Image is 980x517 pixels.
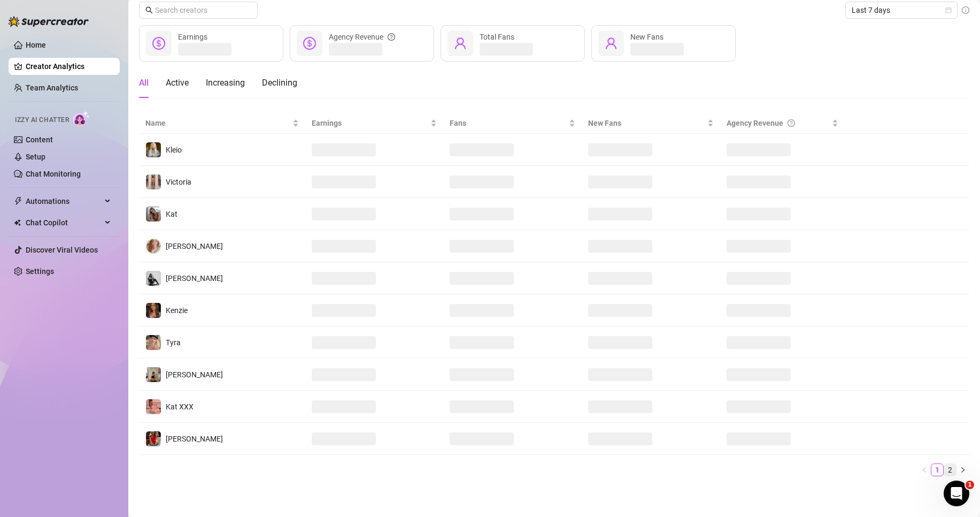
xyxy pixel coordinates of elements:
img: Caroline [146,431,161,446]
button: left [918,463,931,476]
span: Last 7 days [852,2,951,18]
span: Tyra [166,338,181,347]
span: left [921,467,928,473]
span: Kenzie [166,306,188,315]
th: New Fans [582,113,720,134]
a: Discover Viral Videos [26,246,98,254]
span: calendar [945,7,952,13]
span: question-circle [388,31,395,43]
img: Chat Copilot [14,219,21,226]
span: thunderbolt [14,197,22,206]
span: Kleio [166,146,182,154]
th: Name [139,113,305,134]
span: Name [145,117,290,129]
span: right [960,467,966,473]
a: Chat Monitoring [26,170,81,178]
a: Settings [26,267,54,276]
iframe: Intercom live chat [944,481,969,506]
span: 1 [966,481,974,489]
img: Tyra [146,335,161,350]
input: Search creators [155,4,243,16]
span: Total Fans [480,33,514,41]
span: question-circle [788,117,795,129]
img: AI Chatter [73,111,90,126]
img: Victoria [146,174,161,189]
span: Earnings [178,33,207,41]
span: Kat XXX [166,402,194,411]
span: [PERSON_NAME] [166,435,223,443]
span: info-circle [962,6,969,14]
a: 2 [944,464,956,476]
span: Earnings [312,117,429,129]
span: [PERSON_NAME] [166,242,223,250]
span: Automations [26,193,102,210]
a: Creator Analytics [26,58,111,75]
button: right [956,463,969,476]
span: New Fans [630,33,663,41]
img: Kleio [146,142,161,157]
span: dollar-circle [152,37,165,50]
span: [PERSON_NAME] [166,274,223,283]
a: Team Analytics [26,83,78,92]
li: 1 [931,463,944,476]
li: 2 [944,463,956,476]
img: Grace Hunt [146,271,161,286]
span: search [145,6,153,14]
div: All [139,77,149,89]
span: dollar-circle [303,37,316,50]
span: user [605,37,618,50]
div: Active [166,77,189,89]
div: Increasing [206,77,245,89]
img: Kat XXX [146,399,161,414]
img: Kenzie [146,303,161,318]
img: Kat [146,207,161,222]
img: logo-BBDzfeDw.svg [9,16,89,27]
th: Earnings [305,113,444,134]
span: Victoria [166,178,191,186]
span: Fans [450,117,567,129]
li: Next Page [956,463,969,476]
span: user [454,37,467,50]
img: Natasha [146,367,161,382]
span: Izzy AI Chatter [15,115,69,125]
div: Declining [262,77,297,89]
span: New Fans [588,117,705,129]
div: Agency Revenue [727,117,830,129]
span: Chat Copilot [26,214,102,231]
a: 1 [931,464,943,476]
span: Kat [166,210,178,218]
img: Amy Pond [146,239,161,254]
span: [PERSON_NAME] [166,370,223,379]
a: Content [26,135,53,144]
a: Setup [26,153,45,161]
li: Previous Page [918,463,931,476]
div: Agency Revenue [329,31,395,43]
th: Fans [443,113,582,134]
a: Home [26,41,46,49]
